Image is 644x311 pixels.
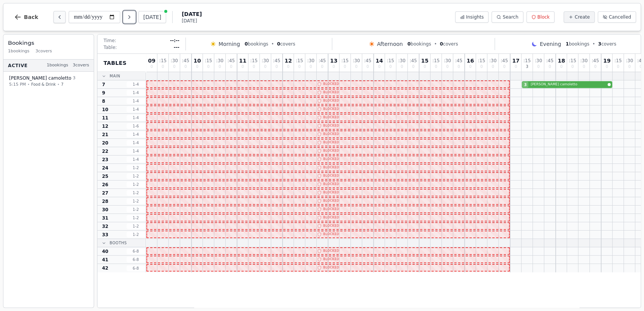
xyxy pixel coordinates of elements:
[242,65,244,69] span: 0
[277,41,295,47] span: covers
[309,65,312,69] span: 0
[127,140,145,146] span: 1 - 4
[501,58,508,63] span: : 45
[102,107,108,113] span: 10
[446,65,448,69] span: 0
[467,58,474,63] span: 16
[184,65,187,69] span: 0
[127,98,145,104] span: 1 - 4
[57,82,60,87] span: •
[102,98,105,104] span: 8
[127,173,145,179] span: 1 - 2
[102,232,108,238] span: 33
[138,11,166,23] button: [DATE]
[298,65,300,69] span: 0
[503,14,518,20] span: Search
[564,11,595,23] button: Create
[401,65,403,69] span: 0
[575,14,590,20] span: Create
[5,72,92,90] button: [PERSON_NAME] camoletto35:15 PM•Food & Drink•7
[375,58,383,63] span: 14
[492,65,494,69] span: 0
[104,44,117,50] span: Table:
[127,215,145,221] span: 1 - 2
[480,65,482,69] span: 0
[594,65,596,69] span: 0
[440,41,458,47] span: covers
[127,207,145,212] span: 1 - 2
[606,65,608,69] span: 0
[174,44,179,50] span: ---
[580,58,587,63] span: : 30
[296,58,303,63] span: : 15
[598,41,601,47] span: 3
[47,62,68,69] span: 1 bookings
[104,38,116,44] span: Time:
[421,58,428,63] span: 15
[614,58,622,63] span: : 15
[583,65,585,69] span: 0
[603,58,610,63] span: 19
[250,58,258,63] span: : 15
[102,157,108,163] span: 23
[73,75,75,82] span: 3
[159,58,166,63] span: : 15
[565,41,569,47] span: 1
[535,58,542,63] span: : 30
[277,41,280,47] span: 0
[565,41,589,47] span: bookings
[377,40,403,48] span: Afternoon
[127,198,145,204] span: 1 - 2
[271,41,274,47] span: •
[275,65,278,69] span: 0
[230,65,232,69] span: 0
[151,65,153,69] span: 0
[9,81,26,88] span: 5:15 PM
[410,58,417,63] span: : 45
[389,65,391,69] span: 0
[387,58,394,63] span: : 15
[245,41,248,47] span: 0
[182,10,202,18] span: [DATE]
[8,8,44,26] button: Back
[102,182,108,188] span: 26
[73,62,89,69] span: 3 covers
[537,65,539,69] span: 0
[440,41,443,47] span: 0
[531,82,606,87] span: [PERSON_NAME] camoletto
[61,82,63,87] span: 7
[571,65,573,69] span: 0
[398,58,405,63] span: : 30
[173,65,175,69] span: 0
[262,58,269,63] span: : 30
[526,11,554,23] button: Block
[492,11,523,23] button: Search
[478,58,485,63] span: : 15
[127,90,145,96] span: 1 - 4
[489,58,496,63] span: : 30
[218,65,221,69] span: 0
[548,65,551,69] span: 0
[127,107,145,112] span: 1 - 4
[333,65,335,69] span: 0
[102,173,108,179] span: 25
[598,11,636,23] button: Cancelled
[170,38,179,44] span: --:--
[307,58,314,63] span: : 30
[102,123,108,129] span: 12
[104,59,127,67] span: Tables
[148,58,155,63] span: 09
[558,58,565,63] span: 18
[512,58,519,63] span: 17
[127,165,145,171] span: 1 - 2
[127,148,145,154] span: 1 - 4
[424,65,426,69] span: 0
[102,223,108,229] span: 32
[127,223,145,229] span: 1 - 2
[284,58,292,63] span: 12
[560,65,562,69] span: 0
[102,207,108,213] span: 30
[8,62,28,68] span: Active
[455,58,462,63] span: : 45
[127,182,145,187] span: 1 - 2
